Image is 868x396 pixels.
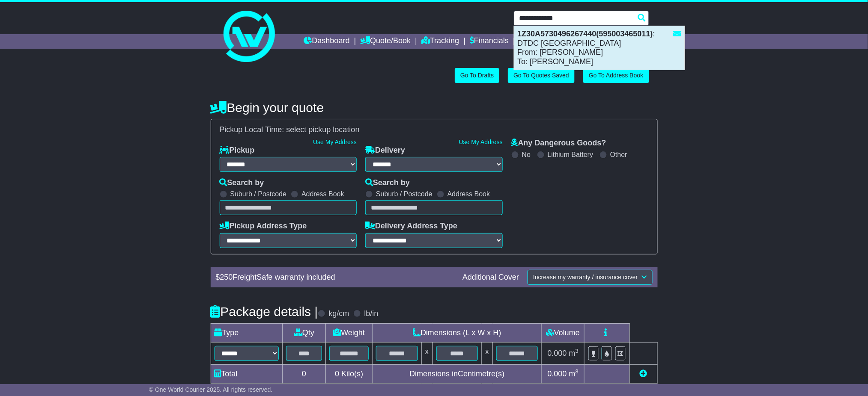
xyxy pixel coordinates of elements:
[326,323,373,342] td: Weight
[528,270,652,285] button: Increase my warranty / insurance cover
[282,364,326,383] td: 0
[455,68,499,83] a: Go To Drafts
[335,369,339,378] span: 0
[220,273,233,281] span: 250
[326,364,373,383] td: Kilo(s)
[458,273,523,282] div: Additional Cover
[212,273,459,282] div: $ FreightSafe warranty included
[215,125,653,135] div: Pickup Local Time:
[282,323,326,342] td: Qty
[583,68,649,83] a: Go To Address Book
[365,222,457,231] label: Delivery Address Type
[360,34,411,49] a: Quote/Book
[365,146,405,155] label: Delivery
[482,342,493,364] td: x
[364,309,378,319] label: lb/in
[301,190,344,198] label: Address Book
[542,323,585,342] td: Volume
[610,151,627,159] label: Other
[576,368,579,375] sup: 3
[459,139,503,145] a: Use My Address
[211,364,282,383] td: Total
[149,386,273,393] span: © One World Courier 2025. All rights reserved.
[470,34,509,49] a: Financials
[365,178,410,188] label: Search by
[511,139,606,148] label: Any Dangerous Goods?
[640,369,647,378] a: Add new item
[518,30,653,38] strong: 1Z30A5730496267440(595003465011)
[569,349,579,358] span: m
[313,139,357,145] a: Use My Address
[373,364,542,383] td: Dimensions in Centimetre(s)
[211,100,658,115] h4: Begin your quote
[576,348,579,354] sup: 3
[522,151,531,159] label: No
[373,323,542,342] td: Dimensions (L x W x H)
[514,26,685,70] div: : DTDC [GEOGRAPHIC_DATA] From: [PERSON_NAME] To: [PERSON_NAME]
[548,349,567,358] span: 0.000
[211,304,318,319] h4: Package details |
[376,190,433,198] label: Suburb / Postcode
[533,274,638,281] span: Increase my warranty / insurance cover
[421,342,433,364] td: x
[286,125,360,134] span: select pickup location
[447,190,490,198] label: Address Book
[421,34,459,49] a: Tracking
[304,34,350,49] a: Dashboard
[548,151,594,159] label: Lithium Battery
[548,369,567,378] span: 0.000
[220,146,255,155] label: Pickup
[211,323,282,342] td: Type
[220,222,307,231] label: Pickup Address Type
[328,309,349,319] label: kg/cm
[569,369,579,378] span: m
[508,68,575,83] a: Go To Quotes Saved
[230,190,287,198] label: Suburb / Postcode
[220,178,264,188] label: Search by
